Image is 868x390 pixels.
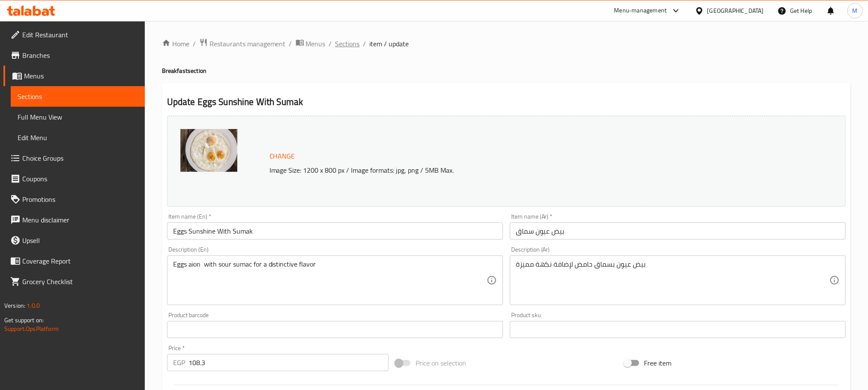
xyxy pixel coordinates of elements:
[363,39,366,49] li: /
[3,148,145,168] a: Choice Groups
[416,358,466,368] span: Price on selection
[22,235,138,246] span: Upsell
[306,39,326,49] span: Menus
[3,210,145,230] a: Menu disclaimer
[266,165,755,175] p: Image Size: 1200 x 800 px / Image formats: jpg, png / 5MB Max.
[516,260,829,301] textarea: بيض عيون بسماق حامض لإضافة نكهة مميزة
[18,132,138,143] span: Edit Menu
[329,39,332,49] li: /
[24,71,138,81] span: Menus
[266,147,299,165] button: Change
[707,6,764,15] div: [GEOGRAPHIC_DATA]
[4,315,44,326] span: Get support on:
[3,66,145,86] a: Menus
[510,321,846,338] input: Please enter product sku
[22,215,138,225] span: Menu disclaimer
[22,174,138,184] span: Coupons
[3,251,145,271] a: Coverage Report
[27,300,40,311] span: 1.0.0
[167,222,503,240] input: Enter name En
[4,300,25,311] span: Version:
[11,127,145,148] a: Edit Menu
[3,45,145,66] a: Branches
[22,194,138,204] span: Promotions
[189,354,389,371] input: Please enter price
[3,271,145,292] a: Grocery Checklist
[199,38,286,49] a: Restaurants management
[11,86,145,107] a: Sections
[3,24,145,45] a: Edit Restaurant
[22,256,138,266] span: Coverage Report
[370,39,409,49] span: item / update
[193,39,196,49] li: /
[162,66,851,75] h4: Breakfast section
[210,39,286,49] span: Restaurants management
[18,91,138,102] span: Sections
[18,112,138,122] span: Full Menu View
[4,323,59,334] a: Support.OpsPlatform
[853,6,858,15] span: M
[180,129,237,172] img: mmw_638868018591585407
[22,276,138,287] span: Grocery Checklist
[510,222,846,240] input: Enter name Ar
[3,189,145,210] a: Promotions
[167,96,846,108] h2: Update Eggs Sunshine With Sumak
[162,38,851,49] nav: breadcrumb
[614,6,667,16] div: Menu-management
[22,30,138,40] span: Edit Restaurant
[3,230,145,251] a: Upsell
[22,50,138,60] span: Branches
[162,39,189,49] a: Home
[22,153,138,163] span: Choice Groups
[269,150,295,162] span: Change
[296,38,326,49] a: Menus
[3,168,145,189] a: Coupons
[173,357,185,368] p: EGP
[173,260,487,301] textarea: Eggs aion with sour sumac for a distinctive flavor
[167,321,503,338] input: Please enter product barcode
[289,39,292,49] li: /
[11,107,145,127] a: Full Menu View
[335,39,360,49] a: Sections
[644,358,672,368] span: Free item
